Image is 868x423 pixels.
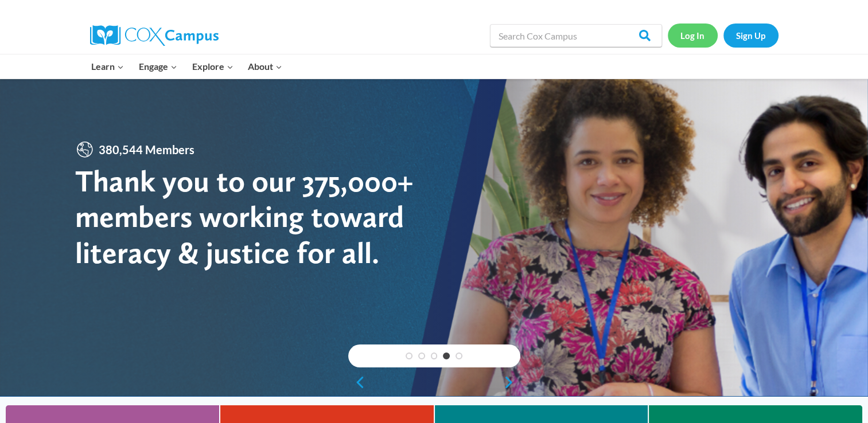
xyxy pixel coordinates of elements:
[443,352,450,359] a: 4
[84,54,290,79] nav: Primary Navigation
[668,23,718,47] a: Log In
[418,352,425,359] a: 2
[94,140,199,159] span: 380,544 Members
[723,23,779,47] a: Sign Up
[75,163,434,271] div: Thank you to our 375,000+ members working toward literacy & justice for all.
[240,54,290,79] button: Child menu of About
[668,23,779,47] nav: Secondary Navigation
[84,54,132,79] button: Child menu of Learn
[131,54,185,79] button: Child menu of Engage
[90,25,219,46] img: Cox Campus
[348,371,520,394] div: content slider buttons
[348,375,365,389] a: previous
[456,352,462,359] a: 5
[185,54,241,79] button: Child menu of Explore
[503,375,520,389] a: next
[406,352,412,359] a: 1
[431,352,438,359] a: 3
[490,24,662,47] input: Search Cox Campus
